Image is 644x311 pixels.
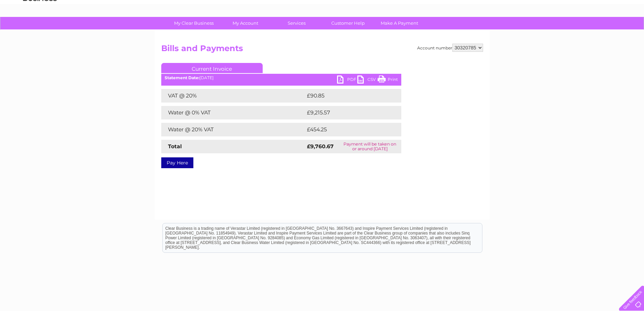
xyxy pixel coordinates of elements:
a: PDF [337,75,357,85]
a: My Clear Business [166,17,222,29]
strong: £9,760.67 [307,143,334,150]
a: Services [269,17,325,29]
td: Water @ 0% VAT [161,106,305,119]
td: £454.25 [305,123,389,136]
strong: Total [168,143,182,150]
a: Telecoms [561,29,581,34]
a: Customer Help [320,17,376,29]
a: Contact [599,29,616,34]
a: CSV [357,75,378,85]
b: Statement Date: [165,75,199,80]
td: Payment will be taken on or around [DATE] [339,140,401,153]
h2: Bills and Payments [161,44,483,57]
td: Water @ 20% VAT [161,123,305,136]
a: Make A Payment [372,17,427,29]
img: logo.png [23,18,57,38]
a: Current Invoice [161,63,263,73]
a: Log out [622,29,638,34]
a: Blog [585,29,595,34]
a: Energy [542,29,557,34]
div: [DATE] [161,75,401,80]
div: Clear Business is a trading name of Verastar Limited (registered in [GEOGRAPHIC_DATA] No. 3667643... [163,4,482,33]
a: My Account [217,17,273,29]
div: Account number [417,44,483,52]
a: Print [378,75,398,85]
td: £9,215.57 [305,106,390,119]
td: VAT @ 20% [161,89,305,103]
a: Pay Here [161,157,193,168]
td: £90.85 [305,89,388,103]
a: 0333 014 3131 [517,3,563,12]
a: Water [525,29,538,34]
